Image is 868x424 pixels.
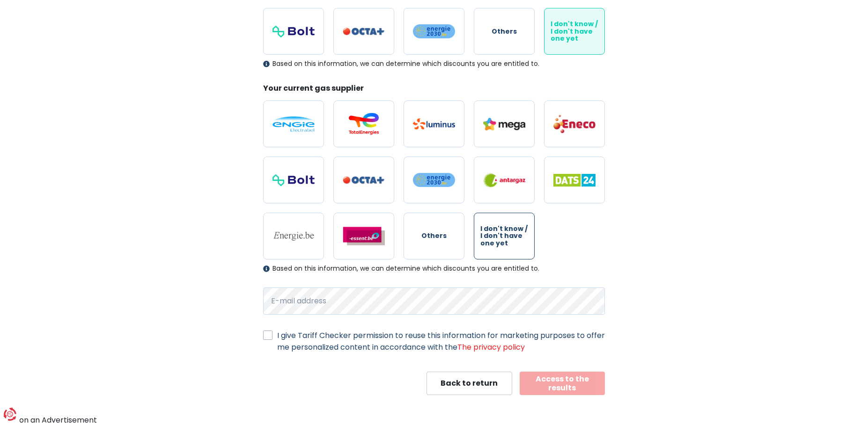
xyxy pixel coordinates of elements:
[263,265,605,273] div: Based on this information, we can determine which discounts you are entitled to.
[272,26,315,37] img: Bolt
[457,342,525,352] a: The privacy policy
[263,83,605,97] legend: Your current gas supplier
[551,21,598,42] span: I don't know / I don't have one yet
[272,231,315,241] img: Energie.be and Energy.
[413,118,455,129] img: of Luminus
[427,372,512,395] button: Back to return
[483,173,525,187] img: Antargaz and Antargaz
[483,118,525,130] img: Mega
[480,225,528,247] span: I don't know / I don't have one yet
[343,176,385,184] img: Octa+
[421,232,447,239] span: Others
[413,172,455,187] img: Energy 2030
[272,116,315,132] img: Engie / Electrabel
[277,330,605,353] label: I give Tariff Checker permission to reuse this information for marketing purposes to offer me per...
[520,372,605,395] button: Access to the results
[272,174,315,186] img: Bolt
[343,113,385,135] img: Total Energies / Lampiris
[343,227,385,245] img: Essent in Essent
[492,28,517,35] span: Others
[553,174,596,187] img: Dats 24
[413,24,455,39] img: Energy 2030
[343,28,385,36] img: Octa+
[553,114,596,134] img: Eneco and Eneco
[263,60,605,68] div: Based on this information, we can determine which discounts you are entitled to.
